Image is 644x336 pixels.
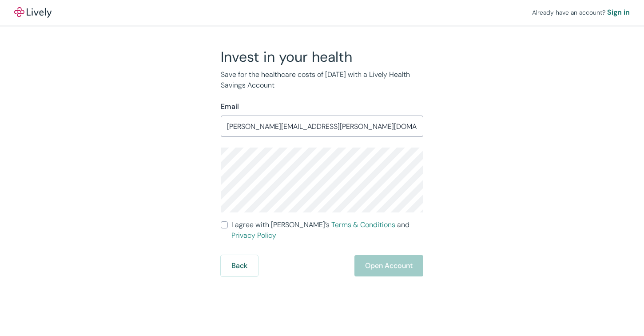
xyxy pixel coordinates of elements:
img: Lively [14,7,52,18]
a: Terms & Conditions [331,220,395,229]
label: Email [221,101,239,112]
h2: Invest in your health [221,48,423,66]
a: Privacy Policy [231,231,276,240]
a: LivelyLively [14,7,52,18]
button: Back [221,255,258,276]
div: Already have an account? [532,7,630,18]
p: Save for the healthcare costs of [DATE] with a Lively Health Savings Account [221,69,423,91]
a: Sign in [607,7,630,18]
span: I agree with [PERSON_NAME]’s and [231,220,423,241]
